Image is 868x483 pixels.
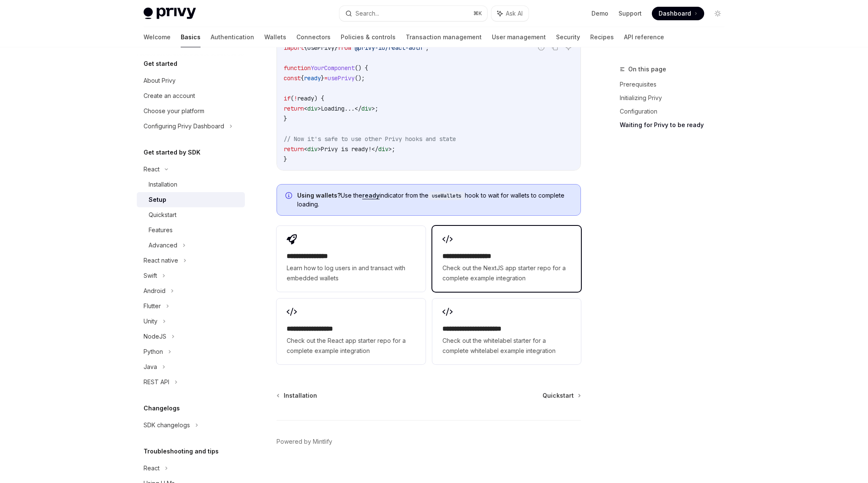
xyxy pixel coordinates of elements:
span: > [372,105,375,112]
span: Ask AI [506,9,523,18]
span: Quickstart [542,391,574,400]
div: Features [149,225,173,235]
img: light logo [144,8,196,19]
span: ; [426,44,429,52]
span: On this page [628,64,666,74]
div: React native [144,255,178,266]
div: React [144,164,160,174]
span: ⌘ K [473,10,482,17]
span: Use the indicator from the hook to wait for wallets to complete loading. [297,191,572,209]
code: useWallets [429,192,465,200]
a: Prerequisites [620,78,731,91]
a: **** **** **** **** ***Check out the whitelabel starter for a complete whitelabel example integra... [432,298,581,364]
span: () { [355,64,368,72]
svg: Info [285,192,294,201]
div: Configuring Privy Dashboard [144,121,224,131]
a: Wallets [264,27,286,47]
span: usePrivy [328,74,355,82]
div: Create an account [144,91,195,101]
span: div [378,145,388,153]
span: Privy is ready! [321,145,372,153]
a: Choose your platform [137,103,245,119]
a: ready [362,192,380,199]
span: ; [375,105,378,112]
span: Loading... [321,105,355,112]
div: Flutter [144,301,161,311]
strong: Using wallets? [297,192,341,199]
a: **** **** **** ***Check out the React app starter repo for a complete example integration [277,298,425,364]
div: Setup [149,195,166,205]
span: < [304,145,307,153]
span: } [284,115,287,122]
div: Unity [144,316,157,326]
span: ready [297,95,314,102]
div: React [144,463,160,473]
span: } [321,74,324,82]
span: } [284,155,287,163]
span: div [307,145,317,153]
a: Dashboard [652,7,704,20]
a: API reference [624,27,664,47]
div: Choose your platform [144,106,204,116]
span: div [307,105,317,112]
span: ( [290,95,294,102]
h5: Changelogs [144,403,180,413]
a: Demo [591,9,608,18]
span: return [284,105,304,112]
span: ready [304,74,321,82]
a: Quickstart [137,207,245,223]
a: Security [556,27,580,47]
button: Copy the contents from the code block [549,42,560,53]
span: if [284,95,290,102]
div: REST API [144,377,169,387]
div: Search... [355,8,379,19]
span: } [334,44,338,52]
span: Check out the NextJS app starter repo for a complete example integration [442,263,571,283]
h5: Troubleshooting and tips [144,446,219,456]
a: Transaction management [406,27,482,47]
h5: Get started [144,59,177,69]
a: Installation [137,177,245,192]
a: Support [618,9,642,18]
span: > [317,105,321,112]
span: > [388,145,392,153]
span: ; [392,145,395,153]
span: div [361,105,372,112]
a: Authentication [211,27,254,47]
button: Ask AI [563,42,574,53]
div: Java [144,362,157,372]
h5: Get started by SDK [144,147,201,157]
a: Welcome [144,27,171,47]
span: Dashboard [659,9,691,18]
span: > [317,145,321,153]
div: NodeJS [144,331,166,342]
a: Create an account [137,88,245,103]
div: Android [144,286,165,296]
a: **** **** **** *Learn how to log users in and transact with embedded wallets [277,226,425,292]
span: return [284,145,304,153]
span: = [324,74,328,82]
span: { [301,74,304,82]
span: </ [355,105,361,112]
button: Ask AI [491,6,529,21]
div: Quickstart [149,210,176,220]
span: </ [372,145,378,153]
span: usePrivy [307,44,334,52]
span: (); [355,74,365,82]
span: < [304,105,307,112]
a: Policies & controls [341,27,396,47]
span: '@privy-io/react-auth' [351,44,426,52]
div: Swift [144,271,157,281]
span: // Now it's safe to use other Privy hooks and state [284,135,456,143]
a: Setup [137,192,245,207]
div: About Privy [144,76,176,86]
span: Check out the React app starter repo for a complete example integration [287,336,415,356]
button: Toggle dark mode [711,7,724,20]
a: **** **** **** ****Check out the NextJS app starter repo for a complete example integration [432,226,581,292]
span: const [284,74,301,82]
span: import [284,44,304,52]
span: ! [294,95,297,102]
div: Python [144,347,163,357]
a: Initializing Privy [620,91,731,105]
a: Quickstart [542,391,580,400]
